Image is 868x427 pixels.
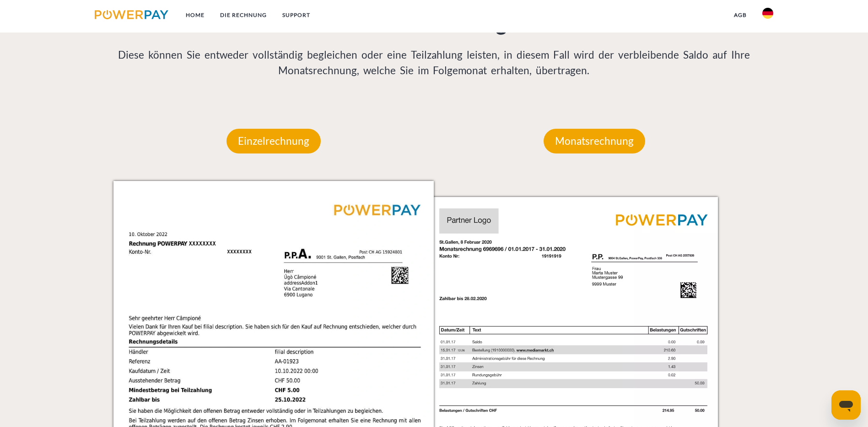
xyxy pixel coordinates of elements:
img: logo-powerpay.svg [95,10,168,19]
a: Home [178,7,212,23]
p: Einzelrechnung [226,129,321,153]
a: SUPPORT [275,7,318,23]
iframe: Schaltfläche zum Öffnen des Messaging-Fensters [831,390,861,420]
a: DIE RECHNUNG [212,7,275,23]
p: Monatsrechnung [544,129,645,153]
img: de [762,8,773,19]
p: Diese können Sie entweder vollständig begleichen oder eine Teilzahlung leisten, in diesem Fall wi... [113,47,755,78]
a: agb [726,7,755,23]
